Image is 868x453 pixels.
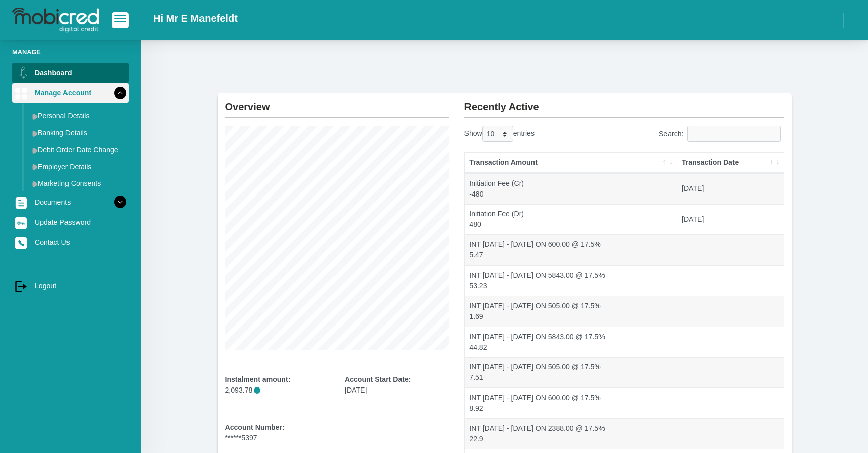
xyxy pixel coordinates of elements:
img: menu arrow [32,181,38,187]
td: INT [DATE] - [DATE] ON 5843.00 @ 17.5% 53.23 [465,265,678,296]
b: Account Number: [225,423,285,431]
li: Manage [12,47,129,57]
b: Account Start Date: [345,375,411,383]
h2: Recently Active [464,93,784,113]
label: Search: [659,126,784,142]
td: Initiation Fee (Dr) 480 [465,204,678,235]
th: Transaction Amount: activate to sort column descending [465,152,678,173]
a: Debit Order Date Change [28,142,129,158]
input: Search: [687,126,781,142]
b: Instalment amount: [225,375,291,383]
th: Transaction Date: activate to sort column ascending [677,152,783,173]
a: Manage Account [12,83,129,102]
p: 2,093.78 [225,385,330,396]
span: i [254,387,260,394]
a: Personal Details [28,108,129,124]
div: [DATE] [345,374,449,396]
a: Documents [12,192,129,212]
td: INT [DATE] - [DATE] ON 600.00 @ 17.5% 5.47 [465,234,678,265]
img: menu arrow [32,147,38,154]
td: [DATE] [677,204,783,235]
img: logo-mobicred.svg [12,8,99,33]
a: Employer Details [28,159,129,175]
select: Showentries [482,126,513,142]
td: INT [DATE] - [DATE] ON 2388.00 @ 17.5% 22.9 [465,418,678,449]
td: INT [DATE] - [DATE] ON 5843.00 @ 17.5% 44.82 [465,327,678,357]
a: Update Password [12,213,129,232]
label: Show entries [464,126,535,142]
td: Initiation Fee (Cr) -480 [465,173,678,204]
td: [DATE] [677,173,783,204]
td: INT [DATE] - [DATE] ON 505.00 @ 17.5% 1.69 [465,296,678,327]
h2: Hi Mr E Manefeldt [153,12,238,24]
a: Contact Us [12,233,129,252]
h2: Overview [225,93,449,113]
img: menu arrow [32,113,38,120]
img: menu arrow [32,130,38,137]
a: Logout [12,276,129,295]
a: Banking Details [28,124,129,141]
td: INT [DATE] - [DATE] ON 505.00 @ 17.5% 7.51 [465,357,678,388]
td: INT [DATE] - [DATE] ON 600.00 @ 17.5% 8.92 [465,387,678,418]
img: menu arrow [32,164,38,170]
a: Marketing Consents [28,175,129,191]
a: Dashboard [12,63,129,82]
